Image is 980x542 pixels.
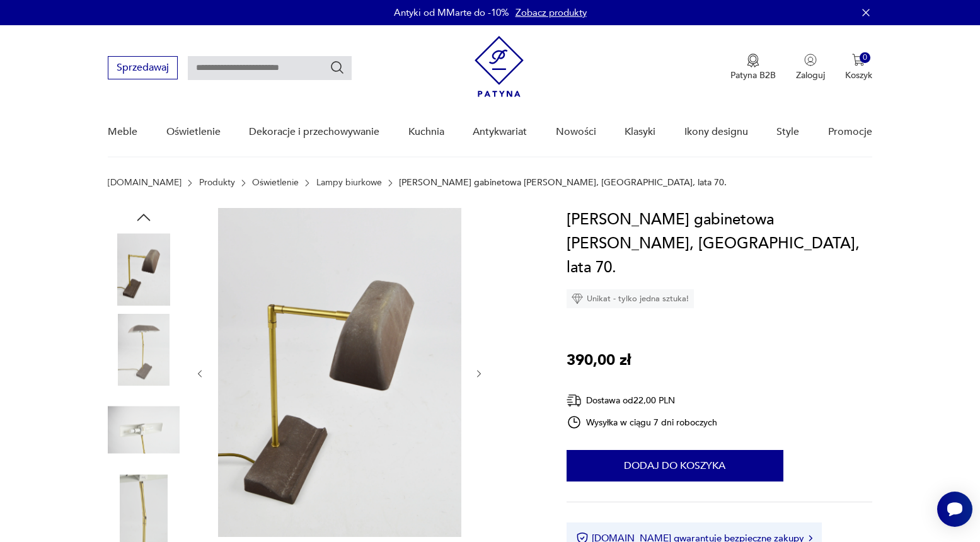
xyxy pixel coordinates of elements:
p: Patyna B2B [730,69,776,81]
div: 0 [860,52,870,63]
img: Ikona diamentu [572,293,583,304]
button: 0Koszyk [845,54,872,81]
p: Koszyk [845,69,872,81]
a: Zobacz produkty [516,6,587,19]
a: Meble [108,108,137,156]
a: Promocje [828,108,872,156]
button: Sprzedawaj [108,56,178,79]
img: Ikona medalu [747,54,759,67]
a: Sprzedawaj [108,64,178,73]
img: Ikonka użytkownika [804,54,817,66]
img: Zdjęcie produktu Lampka gabinetowa Hillebrand, Niemcy, lata 70. [108,233,180,305]
a: Nowości [556,108,596,156]
p: [PERSON_NAME] gabinetowa [PERSON_NAME], [GEOGRAPHIC_DATA], lata 70. [399,178,727,188]
a: Ikona medaluPatyna B2B [730,54,776,81]
a: Oświetlenie [252,178,299,188]
img: Zdjęcie produktu Lampka gabinetowa Hillebrand, Niemcy, lata 70. [108,314,180,386]
p: Antyki od MMarte do -10% [394,6,509,19]
a: Klasyki [625,108,655,156]
a: Style [776,108,799,156]
button: Szukaj [330,60,345,75]
a: Ikony designu [684,108,748,156]
img: Patyna - sklep z meblami i dekoracjami vintage [475,36,524,97]
p: 390,00 zł [567,349,631,372]
img: Zdjęcie produktu Lampka gabinetowa Hillebrand, Niemcy, lata 70. [218,208,461,537]
div: Unikat - tylko jedna sztuka! [567,289,694,308]
img: Ikona strzałki w prawo [809,535,812,541]
div: Dostawa od 22,00 PLN [567,393,718,408]
img: Ikona koszyka [852,54,865,66]
a: Produkty [199,178,235,188]
img: Zdjęcie produktu Lampka gabinetowa Hillebrand, Niemcy, lata 70. [108,394,180,466]
iframe: Smartsupp widget button [937,492,972,527]
a: Antykwariat [473,108,527,156]
div: Wysyłka w ciągu 7 dni roboczych [567,415,718,430]
a: [DOMAIN_NAME] [108,178,182,188]
a: Kuchnia [408,108,444,156]
p: Zaloguj [796,69,825,81]
a: Oświetlenie [166,108,221,156]
img: Ikona dostawy [567,393,582,408]
button: Dodaj do koszyka [567,450,783,481]
button: Zaloguj [796,54,825,81]
a: Lampy biurkowe [316,178,382,188]
button: Patyna B2B [730,54,776,81]
a: Dekoracje i przechowywanie [249,108,379,156]
h1: [PERSON_NAME] gabinetowa [PERSON_NAME], [GEOGRAPHIC_DATA], lata 70. [567,208,872,280]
